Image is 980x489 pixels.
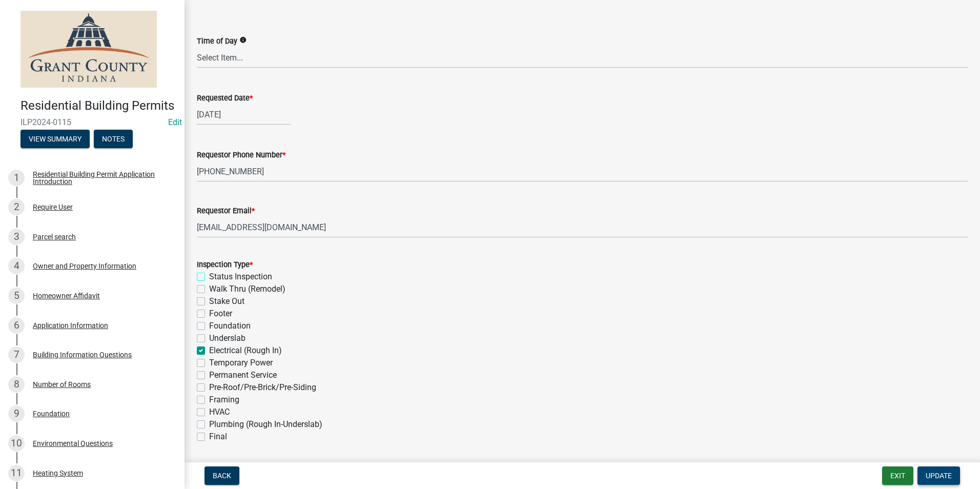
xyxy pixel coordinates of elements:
div: 4 [8,258,25,274]
label: Permanent Service [209,369,277,381]
div: 1 [8,170,25,186]
wm-modal-confirm: Notes [94,135,133,144]
label: Time of Day [197,38,237,45]
span: Back [213,472,231,480]
div: 3 [8,229,25,245]
input: mm/dd/yyyy [197,104,291,125]
div: Owner and Property Information [33,262,136,270]
div: Heating System [33,470,83,477]
div: Require User [33,203,73,211]
label: Underslab [209,332,246,344]
div: Homeowner Affidavit [33,292,100,299]
div: 11 [8,465,25,481]
div: 7 [8,347,25,363]
wm-modal-confirm: Edit Application Number [168,117,182,127]
div: Residential Building Permit Application Introduction [33,171,168,185]
button: View Summary [21,130,90,148]
label: Stake Out [209,295,244,308]
label: Walk Thru (Remodel) [209,283,285,295]
h4: Residential Building Permits [21,98,176,113]
label: Final [209,431,227,443]
div: 2 [8,199,25,215]
label: Foundation [209,320,251,332]
wm-modal-confirm: Summary [21,135,90,144]
button: Exit [882,466,913,485]
label: Plumbing (Rough In-Underslab) [209,418,322,431]
label: Inspection Type [197,261,253,269]
div: Foundation [33,410,70,417]
div: 9 [8,405,25,422]
div: Building Information Questions [33,351,132,358]
img: Grant County, Indiana [21,11,157,88]
label: Framing [209,394,239,406]
label: Requested Date [197,95,253,102]
label: Status Inspection [209,271,272,283]
div: 8 [8,376,25,393]
button: Update [917,466,960,485]
label: Electrical (Rough In) [209,344,282,357]
i: info [239,36,247,44]
div: Number of Rooms [33,381,91,388]
div: 6 [8,317,25,334]
div: 10 [8,435,25,452]
button: Notes [94,130,133,148]
label: Temporary Power [209,357,273,369]
span: ILP2024-0115 [21,117,164,127]
div: Environmental Questions [33,440,113,447]
div: Application Information [33,322,108,329]
button: Back [205,466,239,485]
div: 5 [8,288,25,304]
label: Requestor Phone Number [197,152,285,159]
label: Pre-Roof/Pre-Brick/Pre-Siding [209,381,316,394]
label: Requestor Email [197,208,255,215]
span: Update [926,472,952,480]
label: HVAC [209,406,230,418]
a: Edit [168,117,182,127]
label: Footer [209,308,232,320]
div: Parcel search [33,233,76,240]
